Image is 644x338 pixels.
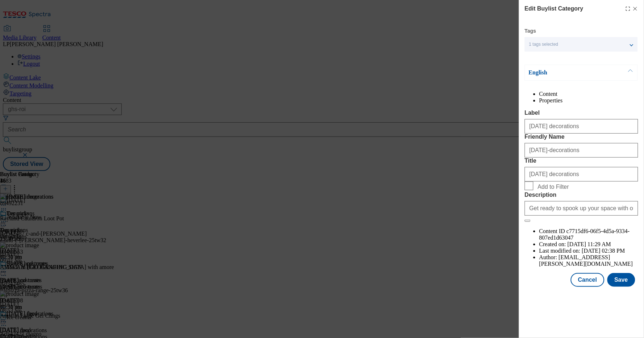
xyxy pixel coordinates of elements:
[571,273,604,287] button: Cancel
[582,248,625,254] span: [DATE] 02:38 PM
[525,110,638,116] label: Label
[529,69,605,76] p: English
[539,97,638,104] li: Properties
[525,4,583,13] h4: Edit Buylist Category
[525,134,638,140] label: Friendly Name
[538,184,569,190] span: Add to Filter
[525,37,638,52] button: 1 tags selected
[525,119,638,134] input: Enter Label
[525,143,638,158] input: Enter Friendly Name
[539,248,638,254] li: Last modified on:
[607,273,635,287] button: Save
[525,201,638,216] input: Enter Description
[525,158,638,164] label: Title
[525,29,536,33] label: Tags
[539,241,638,248] li: Created on:
[568,241,611,247] span: [DATE] 11:29 AM
[539,228,630,241] span: c7715df6-06f5-4d5a-9334-807ed1d63047
[539,254,638,267] li: Author:
[525,192,638,198] label: Description
[539,91,638,97] li: Content
[539,254,633,267] span: [EMAIL_ADDRESS][PERSON_NAME][DOMAIN_NAME]
[529,42,558,47] span: 1 tags selected
[525,167,638,182] input: Enter Title
[539,228,638,241] li: Content ID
